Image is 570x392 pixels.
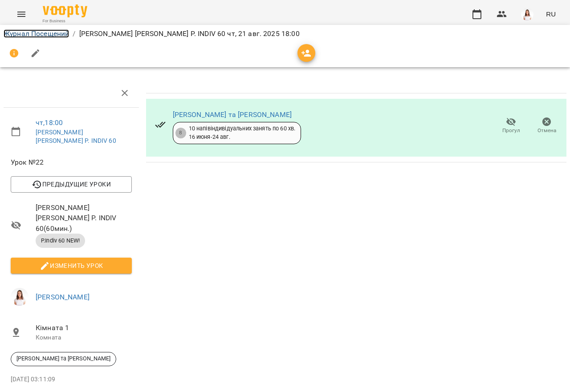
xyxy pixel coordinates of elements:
[537,127,556,134] span: Отмена
[529,113,565,138] button: Отмена
[542,6,559,22] button: RU
[11,375,132,384] p: [DATE] 03:11:09
[36,333,132,342] p: Комната
[36,118,63,127] a: чт , 18:00
[36,237,85,245] span: P.Indiv 60 NEW!
[43,4,87,17] img: Voopty Logo
[11,258,132,274] button: Изменить урок
[18,179,125,190] span: Предыдущие уроки
[73,28,75,39] li: /
[4,29,69,38] a: Журнал Посещений
[493,113,529,138] button: Прогул
[11,4,32,25] button: Menu
[43,18,87,24] span: For Business
[11,157,132,168] span: Урок №22
[521,8,533,20] img: 08a8fea649eb256ac8316bd63965d58e.jpg
[79,28,300,39] p: [PERSON_NAME] [PERSON_NAME] P. INDIV 60 чт, 21 авг. 2025 18:00
[173,110,292,119] a: [PERSON_NAME] та [PERSON_NAME]
[189,125,296,141] div: 10 напівіндивідуальних занять по 60 хв. 16 июня - 24 авг.
[175,128,186,138] div: 8
[4,28,566,39] nav: breadcrumb
[36,323,132,333] span: Кімната 1
[36,202,132,234] span: [PERSON_NAME] [PERSON_NAME] P. INDIV 60 ( 60 мин. )
[546,9,556,19] span: RU
[11,176,132,192] button: Предыдущие уроки
[502,127,520,134] span: Прогул
[36,293,90,301] a: [PERSON_NAME]
[11,352,116,366] div: [PERSON_NAME] та [PERSON_NAME]
[11,355,116,363] span: [PERSON_NAME] та [PERSON_NAME]
[36,129,116,145] a: [PERSON_NAME] [PERSON_NAME] P. INDIV 60
[18,260,125,271] span: Изменить урок
[11,288,28,306] img: 08a8fea649eb256ac8316bd63965d58e.jpg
